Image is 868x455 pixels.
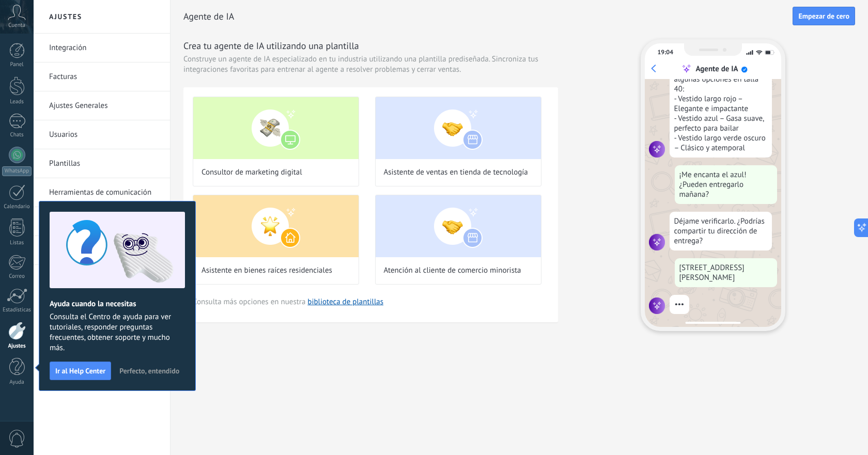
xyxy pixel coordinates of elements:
li: Usuarios [34,120,170,149]
a: Plantillas [49,149,160,178]
img: Asistente de ventas en tienda de tecnología [376,97,541,159]
button: Ir al Help Center [50,362,111,380]
div: Agente de IA [695,64,738,74]
button: Empezar de cero [793,7,855,25]
a: Ajustes Generales [49,91,160,120]
div: WhatsApp [2,166,32,176]
div: [STREET_ADDRESS][PERSON_NAME] [675,258,777,287]
a: Usuarios [49,120,160,149]
span: Atención al cliente de comercio minorista [384,265,521,276]
li: Herramientas de comunicación [34,178,170,207]
div: Calendario [2,203,32,210]
div: Estadísticas [2,307,32,313]
li: Integración [34,34,170,62]
a: Integración [49,34,160,62]
span: Consultor de marketing digital [202,167,302,178]
span: Consulta más opciones en nuestra [193,297,383,307]
h3: Crea tu agente de IA utilizando una plantilla [183,39,558,52]
span: Asistente de ventas en tienda de tecnología [384,167,528,178]
button: Perfecto, entendido [115,363,184,379]
span: Empezar de cero [798,12,849,20]
h2: Ayuda cuando la necesitas [50,299,185,309]
a: biblioteca de plantillas [307,297,383,307]
img: Asistente en bienes raíces residenciales [193,195,359,257]
img: agent icon [649,297,665,314]
span: Asistente en bienes raíces residenciales [202,265,332,276]
span: Consulta el Centro de ayuda para ver tutoriales, responder preguntas frecuentes, obtener soporte ... [50,312,185,353]
img: agent icon [649,141,665,158]
a: Facturas [49,62,160,91]
div: Déjame verificarlo. ¿Podrías compartir tu dirección de entrega? [670,212,772,250]
a: Herramientas de comunicación [49,178,160,207]
li: Facturas [34,62,170,91]
div: Listas [2,240,32,246]
div: ¡Me encanta el azul! ¿Pueden entregarlo mañana? [675,165,777,204]
h2: Agente de IA [183,6,793,27]
div: Chats [2,132,32,138]
span: Ir al Help Center [55,367,105,374]
div: Ajustes [2,343,32,350]
div: Correo [2,273,32,280]
div: 19:04 [658,49,673,56]
div: Panel [2,61,32,68]
span: Perfecto, entendido [119,367,179,374]
img: agent icon [649,234,665,250]
img: Consultor de marketing digital [193,97,359,159]
span: Cuenta [8,22,25,29]
div: Ayuda [2,379,32,386]
li: Plantillas [34,149,170,178]
span: Construye un agente de IA especializado en tu industria utilizando una plantilla prediseñada. Sin... [183,54,558,75]
div: ¡Entendido! Aquí tienes algunas opciones en talla 40: - Vestido largo rojo – Elegante e impactant... [670,60,772,158]
img: Atención al cliente de comercio minorista [376,195,541,257]
div: Leads [2,99,32,105]
li: Ajustes Generales [34,91,170,120]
